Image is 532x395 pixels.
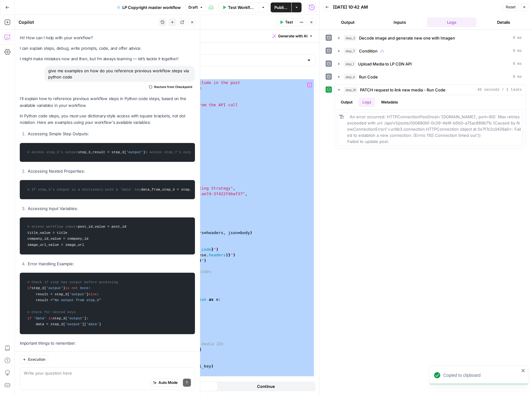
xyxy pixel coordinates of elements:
span: None [80,286,88,290]
span: # Access step_3's output [27,150,78,154]
span: else [88,292,97,296]
div: 46 seconds / 1 tasks [335,95,526,149]
p: Hi! How can I help with your workflow? [20,35,195,41]
button: Logs [427,17,476,27]
button: 46 seconds / 1 tasks [335,85,526,95]
span: Generate with AI [278,33,307,39]
span: # Check for nested keys [27,310,76,314]
button: 0 ms [335,33,526,43]
p: In Python code steps, you must use dictionary-style access with square brackets, not dot notation... [20,113,195,126]
button: Generate with AI [270,32,315,40]
span: Execution [28,357,45,362]
span: An error occurred: HTTPConnectionPool(host='[DOMAIN_NAME]', port=80): Max retries exceeded with u... [347,114,521,144]
button: Continue [218,381,315,391]
span: is [65,286,70,290]
span: 46 seconds / 1 tasks [477,87,522,93]
li: Error Handling Example: [26,261,195,267]
span: if [27,286,32,290]
button: Execution [20,355,48,363]
span: not [72,286,78,290]
p: I can explain steps, debug, write prompts, code, and offer advice. [20,45,195,52]
span: step_3 [344,35,357,41]
span: 0 ms [513,35,522,41]
code: step_3_result = step_3[ ] step_7_result = step_7[ ] [24,146,191,159]
span: step_7 [344,48,357,54]
span: 'output' [67,317,84,320]
span: 'output' [126,150,143,154]
code: post_id_value = post_id title_value = title company_id_value = company_id image_url_value = image... [24,221,191,252]
span: 'output' [70,292,87,296]
span: Auto Mode [158,380,178,385]
span: PATCH request to link new media - Run Code [360,87,445,93]
span: LP Copyright master workflow [122,4,181,11]
span: Test [285,19,293,25]
li: Accessing Input Variables: [26,205,195,212]
button: Restore from Checkpoint [146,83,195,90]
p: Important things to remember: [20,340,195,347]
button: close [521,368,526,373]
li: Accessing Simple Step Outputs: [26,131,195,137]
span: in [49,317,53,320]
span: # Check if step has output before accessing [27,280,118,284]
span: # If step_3's output is a dictionary with a 'data' key [27,188,141,191]
span: Decode image and generate new one with Imagen [359,35,455,41]
button: Logs [359,98,375,107]
span: if [27,317,32,320]
span: # Access workflow inputs [27,225,78,229]
li: Accessing Nested Properties: [26,168,195,174]
button: 0 ms [335,72,526,82]
span: Reset [506,4,516,10]
span: 0 ms [513,48,522,54]
button: 0 ms [335,46,526,56]
code: step_3[ ] : result = step_3[ ] : result = step_3[ ]: data = step_3[ ][ ] [24,276,191,331]
span: Draft [188,5,198,10]
p: I'll explain how to reference previous workflow steps in Python code steps, based on the availabl... [20,95,195,108]
button: Inputs [375,17,424,27]
span: 0 ms [513,61,522,67]
span: Condition [359,48,378,54]
span: 'data' [34,317,46,320]
button: LP Copyright master workflow [113,2,184,12]
button: Output [323,17,373,27]
span: 'output' [46,286,63,290]
span: step_1 [344,61,356,67]
span: # Access step_7's output [145,150,196,154]
button: Test Workflow [218,2,258,12]
div: Copied to clipboard [443,372,519,378]
span: Restore from Checkpoint [154,84,192,89]
button: Draft [186,3,206,11]
button: Auto Mode [150,379,180,387]
span: step_4 [344,74,357,80]
span: "No output from step_3" [53,298,101,302]
button: 0 ms [335,59,526,69]
span: 'output' [65,322,82,326]
span: Test Workflow [228,4,255,11]
code: data_from_step_3 = step_3[ ][ ] nested_value = step_7[ ][ ][ ] [24,183,191,196]
p: I might make mistakes now and then, but I’m always learning — let’s tackle it together! [20,56,195,62]
button: Output [337,98,356,107]
div: give me examples on how do you reference previous workflow steps via python code [44,66,195,82]
span: step_10 [344,87,357,93]
span: Publish [274,4,288,11]
div: Copilot [19,19,157,25]
span: 'data' [86,322,99,326]
button: Metadata [378,98,402,107]
button: Publish [271,2,291,12]
span: 0 ms [513,74,522,80]
button: Test [277,18,296,26]
button: Reset [503,3,518,11]
button: Details [479,17,528,27]
span: Continue [257,383,275,389]
span: Run Code [359,74,378,80]
span: Upload Media to LP CDN API [358,61,412,67]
